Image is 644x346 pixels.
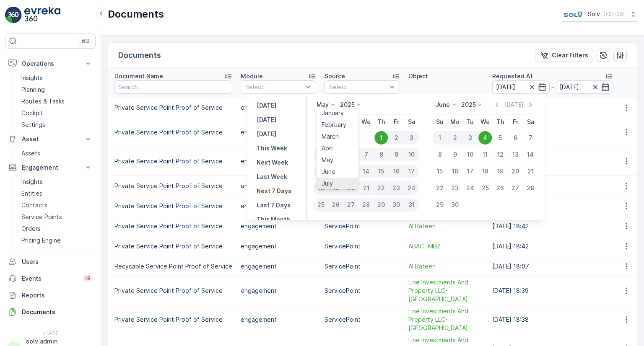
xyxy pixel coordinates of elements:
[5,131,96,147] button: Asset
[493,148,507,161] div: 12
[18,96,96,107] a: Routes & Tasks
[245,83,303,91] p: Select
[22,308,92,316] p: Documents
[114,80,232,94] input: Search
[22,135,79,143] p: Asset
[488,147,617,176] td: [DATE] 18:42
[18,107,96,119] a: Cockpit
[22,59,79,68] p: Operations
[448,198,462,212] div: 30
[322,109,344,117] span: January
[110,196,236,216] td: Private Service Point Proof of Service
[488,256,617,276] td: [DATE] 18:07
[358,181,374,195] div: 21
[108,8,164,21] p: Documents
[524,181,537,195] div: 28
[21,109,43,117] p: Cockpit
[562,7,637,22] button: Solv(+04:00)
[110,276,236,305] td: Private Service Point Proof of Service
[404,114,419,129] th: Saturday
[236,256,320,276] td: engagement
[320,305,404,334] td: ServicePoint
[18,188,96,199] a: Entities
[462,131,478,145] div: 3
[408,278,484,303] a: Line Investments And Property LLC-MAZYAD MALL
[21,178,43,186] p: Insights
[524,165,537,178] div: 21
[236,236,320,256] td: engagement
[389,181,404,195] div: 23
[21,225,41,233] p: Orders
[524,148,537,161] div: 14
[322,144,334,152] span: April
[493,165,507,178] div: 19
[110,147,236,176] td: Private Service Point Proof of Service
[22,163,79,172] p: Engagement
[118,49,161,61] p: Documents
[18,176,96,188] a: Insights
[236,98,320,118] td: engagement
[463,165,477,178] div: 17
[18,119,96,131] a: Settings
[408,278,484,303] span: Line Investments And Property LLC-[GEOGRAPHIC_DATA]
[18,235,96,246] a: Pricing Engine
[556,80,613,94] input: dd/mm/yyyy
[508,114,523,129] th: Friday
[504,101,524,109] p: [DATE]
[313,148,328,161] div: 4
[21,149,40,158] p: Assets
[317,101,329,109] p: May
[18,199,96,211] a: Contacts
[257,215,290,224] p: This Month
[404,148,419,161] div: 10
[408,222,484,230] span: Al Bateen
[588,10,600,18] p: Solv
[5,331,96,336] span: v 1.47.3
[374,198,389,212] div: 29
[253,115,280,125] button: Today
[236,216,320,236] td: engagement
[110,98,236,118] td: Private Service Point Proof of Service
[81,38,90,44] p: ⌘B
[21,121,45,129] p: Settings
[328,198,343,212] div: 26
[448,148,462,161] div: 9
[478,114,493,129] th: Wednesday
[110,216,236,236] td: Private Service Point Proof of Service
[462,114,478,129] th: Tuesday
[320,216,404,236] td: ServicePoint
[358,198,374,212] div: 28
[253,158,291,168] button: Next Week
[257,187,291,195] p: Next 7 Days
[408,242,484,250] a: ABAC -MBZ
[478,165,492,178] div: 18
[320,256,404,276] td: ServicePoint
[5,7,22,23] img: logo
[478,131,492,145] div: 4
[492,80,550,94] input: dd/mm/yyyy
[5,253,96,270] a: Users
[404,198,419,212] div: 31
[488,216,617,236] td: [DATE] 18:42
[236,196,320,216] td: engagement
[535,49,593,62] button: Clear Filters
[5,270,96,287] a: Events18
[488,276,617,305] td: [DATE] 18:39
[257,201,291,209] p: Last 7 Days
[343,198,358,212] div: 27
[404,131,419,145] div: 3
[408,307,484,332] a: Line Investments And Property LLC-Mushrif Mall
[322,121,346,129] span: February
[374,114,389,129] th: Thursday
[257,158,288,167] p: Next Week
[436,101,450,109] p: June
[389,114,404,129] th: Friday
[110,176,236,196] td: Private Service Point Proof of Service
[110,256,236,276] td: Recycable Service Point Proof of Service
[85,275,91,282] p: 18
[488,236,617,256] td: [DATE] 18:42
[313,181,328,195] div: 18
[488,196,617,216] td: [DATE] 18:42
[374,148,389,161] div: 8
[253,143,291,153] button: This Week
